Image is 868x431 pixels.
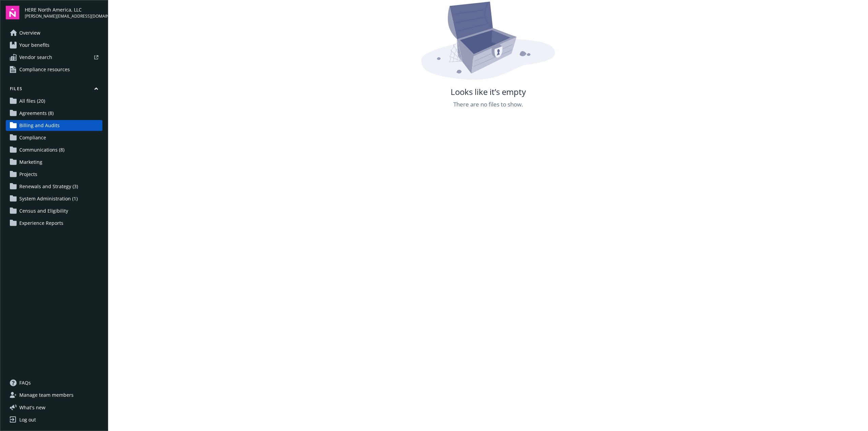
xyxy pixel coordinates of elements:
[19,169,37,180] span: Projects
[19,181,78,192] span: Renewals and Strategy (3)
[19,193,78,204] span: System Administration (1)
[19,27,40,38] span: Overview
[19,120,60,131] span: Billing and Audits
[19,96,45,106] span: All files (20)
[19,218,63,229] span: Experience Reports
[19,157,42,168] span: Marketing
[19,64,70,75] span: Compliance resources
[6,169,102,180] a: Projects
[6,157,102,168] a: Marketing
[451,86,526,98] span: Looks like it’s empty
[6,181,102,192] a: Renewals and Strategy (3)
[6,40,102,51] a: Your benefits
[6,120,102,131] a: Billing and Audits
[6,52,102,63] a: Vendor search
[453,100,523,109] span: There are no files to show.
[25,6,102,13] span: HERE North America, LLC
[6,132,102,143] a: Compliance
[25,6,102,19] button: HERE North America, LLC[PERSON_NAME][EMAIL_ADDRESS][DOMAIN_NAME]
[19,132,46,143] span: Compliance
[6,6,19,19] img: navigator-logo.svg
[6,218,102,229] a: Experience Reports
[19,144,64,155] span: Communications (8)
[19,52,52,63] span: Vendor search
[6,205,102,216] a: Census and Eligibility
[19,40,50,51] span: Your benefits
[6,96,102,106] a: All files (20)
[19,205,68,216] span: Census and Eligibility
[19,108,54,119] span: Agreements (8)
[6,144,102,155] a: Communications (8)
[25,13,102,19] span: [PERSON_NAME][EMAIL_ADDRESS][DOMAIN_NAME]
[6,193,102,204] a: System Administration (1)
[6,27,102,38] a: Overview
[6,86,102,94] button: Files
[6,108,102,119] a: Agreements (8)
[6,64,102,75] a: Compliance resources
